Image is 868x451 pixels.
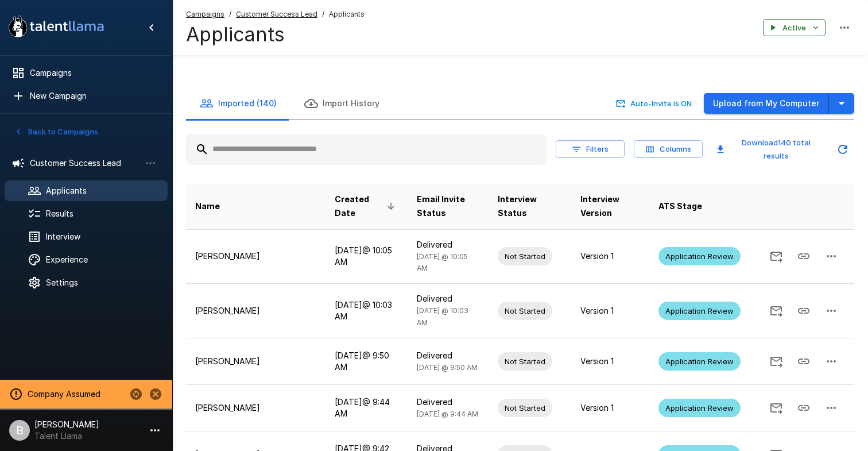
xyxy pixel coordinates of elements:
td: [DATE] @ 10:03 AM [325,284,408,338]
span: Copy Interview Link [790,356,817,365]
span: Email Invite Status [417,192,479,220]
span: Send Invitation [762,402,790,412]
span: Copy Interview Link [790,250,817,260]
span: Application Review [658,306,741,317]
span: Name [195,199,220,213]
span: ATS Stage [658,199,702,213]
p: Version 1 [580,305,640,317]
span: [DATE] @ 9:50 AM [417,363,478,372]
p: Delivered [417,350,479,361]
p: Version 1 [580,356,640,367]
span: [DATE] @ 10:03 AM [417,306,468,327]
span: Send Invitation [762,356,790,365]
td: [DATE] @ 10:05 AM [325,229,408,284]
p: [PERSON_NAME] [195,356,316,367]
button: Updated Today - 10:17 AM [831,138,854,161]
span: Application Review [658,251,741,262]
span: Interview Version [580,192,640,220]
span: Not Started [498,403,552,414]
button: Active [763,19,826,37]
span: Send Invitation [762,305,790,315]
span: Created Date [335,192,398,220]
p: Version 1 [580,250,640,262]
button: Auto-Invite is ON [614,95,695,113]
button: Upload from My Computer [704,93,829,114]
p: [PERSON_NAME] [195,250,316,262]
span: [DATE] @ 9:44 AM [417,410,478,418]
button: Filters [556,140,625,158]
span: Not Started [498,356,552,367]
button: Import History [290,87,393,120]
p: [PERSON_NAME] [195,305,316,317]
p: Delivered [417,293,479,304]
span: Not Started [498,251,552,262]
td: [DATE] @ 9:50 AM [325,338,408,385]
p: [PERSON_NAME] [195,402,316,414]
button: Download140 total results [712,134,827,165]
button: Columns [634,140,703,158]
span: Copy Interview Link [790,305,817,315]
p: Delivered [417,396,479,408]
td: [DATE] @ 9:44 AM [325,385,408,431]
p: Delivered [417,239,479,250]
span: [DATE] @ 10:05 AM [417,252,468,273]
h4: Applicants [186,22,365,47]
span: Not Started [498,306,552,317]
span: Interview Status [498,192,562,220]
span: Application Review [658,403,741,414]
span: Application Review [658,356,741,367]
button: Imported (140) [186,87,290,120]
span: Send Invitation [762,250,790,260]
span: Copy Interview Link [790,402,817,412]
p: Version 1 [580,402,640,414]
